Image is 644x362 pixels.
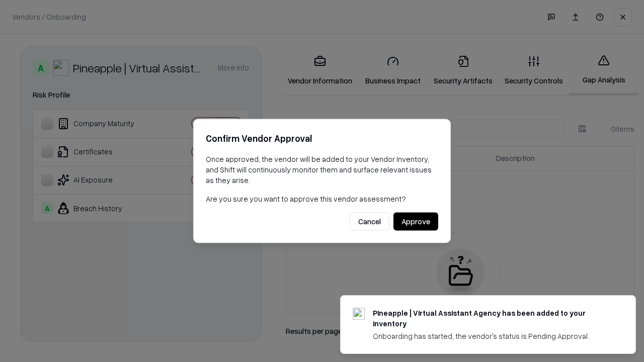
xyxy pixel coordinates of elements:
[206,131,438,146] h2: Confirm Vendor Approval
[353,308,365,320] img: trypineapple.com
[350,213,389,231] button: Cancel
[373,331,611,341] div: Onboarding has started, the vendor's status is Pending Approval.
[206,194,438,204] p: Are you sure you want to approve this vendor assessment?
[206,154,438,186] p: Once approved, the vendor will be added to your Vendor Inventory, and Shift will continuously mon...
[393,213,438,231] button: Approve
[373,308,611,329] div: Pineapple | Virtual Assistant Agency has been added to your inventory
